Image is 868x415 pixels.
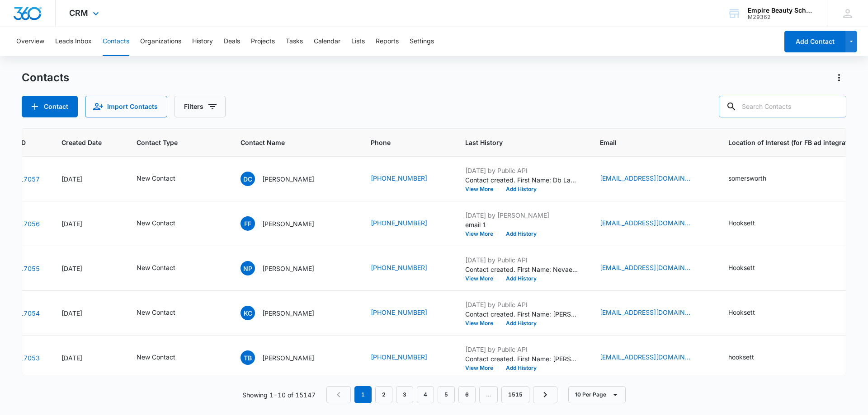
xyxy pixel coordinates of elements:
[371,173,427,183] a: [PHONE_NUMBER]
[137,352,175,362] div: New Contact
[465,345,578,354] p: [DATE] by Public API
[137,263,175,272] div: New Contact
[85,96,167,117] button: Import Contacts
[568,386,626,403] button: 10 Per Page
[241,306,255,320] span: KC
[500,365,543,371] button: Add History
[262,264,314,273] p: [PERSON_NAME]
[500,187,543,192] button: Add History
[600,218,707,229] div: Email - mariefaith316@gnail.com - Select to Edit Field
[19,138,27,147] span: ID
[748,7,814,14] div: account name
[501,386,529,403] a: Page 1515
[241,350,255,365] span: TB
[61,264,115,273] div: [DATE]
[728,138,860,147] span: Location of Interest (for FB ad integration)
[465,220,578,229] p: email 1
[728,218,771,229] div: Location of Interest (for FB ad integration) - Hooksett - Select to Edit Field
[16,27,44,56] button: Overview
[371,308,443,318] div: Phone - (603) 293-3856 - Select to Edit Field
[396,386,413,403] a: Page 3
[175,96,226,117] button: Filters
[137,308,175,317] div: New Contact
[137,173,192,184] div: Contact Type - New Contact - Select to Edit Field
[371,352,443,363] div: Phone - +1 (802) 299-0031 - Select to Edit Field
[19,265,40,272] a: Navigate to contact details page for Nevaeh Pacheco
[22,96,78,117] button: Add Contact
[137,218,175,228] div: New Contact
[371,263,443,274] div: Phone - (603) 406-0900 - Select to Edit Field
[600,308,690,317] a: [EMAIL_ADDRESS][DOMAIN_NAME]
[140,27,181,56] button: Organizations
[354,386,372,403] em: 1
[376,27,399,56] button: Reports
[371,138,430,147] span: Phone
[465,354,578,364] p: Contact created. First Name: [PERSON_NAME] Last Name: [PERSON_NAME] Source: Form - Facebook Statu...
[103,27,129,56] button: Contacts
[19,354,40,362] a: Navigate to contact details page for Teri Bradway
[241,172,255,186] span: DC
[371,218,443,229] div: Phone - +1 (603) 204-8795 - Select to Edit Field
[728,218,755,228] div: Hooksett
[600,352,707,363] div: Email - Mudgirl1975@gmail.com - Select to Edit Field
[262,308,314,318] p: [PERSON_NAME]
[600,173,707,184] div: Email - inrecovery68@gmail.com - Select to Edit Field
[465,166,578,175] p: [DATE] by Public API
[465,255,578,265] p: [DATE] by Public API
[458,386,476,403] a: Page 6
[410,27,434,56] button: Settings
[192,27,213,56] button: History
[371,173,443,184] div: Phone - +1 (603) 848-4968 - Select to Edit Field
[19,175,40,183] a: Navigate to contact details page for Db Cooper
[137,263,192,274] div: Contact Type - New Contact - Select to Edit Field
[61,308,115,318] div: [DATE]
[241,172,330,186] div: Contact Name - Db Cooper - Select to Edit Field
[417,386,434,403] a: Page 4
[61,219,115,228] div: [DATE]
[241,306,330,320] div: Contact Name - Kenlee Caswell - Select to Edit Field
[728,263,755,272] div: Hooksett
[262,353,314,363] p: [PERSON_NAME]
[242,390,316,400] p: Showing 1-10 of 15147
[137,173,175,183] div: New Contact
[241,261,255,275] span: NP
[61,138,102,147] span: Created Date
[832,70,846,85] button: Actions
[465,321,500,326] button: View More
[262,219,314,228] p: [PERSON_NAME]
[22,71,69,84] h1: Contacts
[465,309,578,319] p: Contact created. First Name: [PERSON_NAME] Last Name: [PERSON_NAME] Source: Form - Contact Us Sta...
[61,353,115,363] div: [DATE]
[251,27,275,56] button: Projects
[600,173,690,183] a: [EMAIL_ADDRESS][DOMAIN_NAME]
[137,308,192,318] div: Contact Type - New Contact - Select to Edit Field
[19,309,40,317] a: Navigate to contact details page for Kenlee Caswell
[371,308,427,317] a: [PHONE_NUMBER]
[784,31,845,52] button: Add Contact
[241,261,330,275] div: Contact Name - Nevaeh Pacheco - Select to Edit Field
[465,300,578,309] p: [DATE] by Public API
[728,173,766,183] div: somersworth
[286,27,303,56] button: Tasks
[438,386,455,403] a: Page 5
[371,218,427,228] a: [PHONE_NUMBER]
[600,263,707,274] div: Email - nevaehpacheco20@gmail.com - Select to Edit Field
[241,350,330,365] div: Contact Name - Teri Bradway - Select to Edit Field
[326,386,557,403] nav: Pagination
[241,216,330,231] div: Contact Name - Faith Frost - Select to Edit Field
[533,386,557,403] a: Next Page
[465,276,500,281] button: View More
[224,27,240,56] button: Deals
[465,365,500,371] button: View More
[500,276,543,281] button: Add History
[465,187,500,192] button: View More
[465,231,500,237] button: View More
[728,308,771,318] div: Location of Interest (for FB ad integration) - Hooksett - Select to Edit Field
[748,14,814,20] div: account id
[69,8,88,18] span: CRM
[719,96,846,117] input: Search Contacts
[600,138,693,147] span: Email
[137,352,192,363] div: Contact Type - New Contact - Select to Edit Field
[371,352,427,362] a: [PHONE_NUMBER]
[465,210,578,220] p: [DATE] by [PERSON_NAME]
